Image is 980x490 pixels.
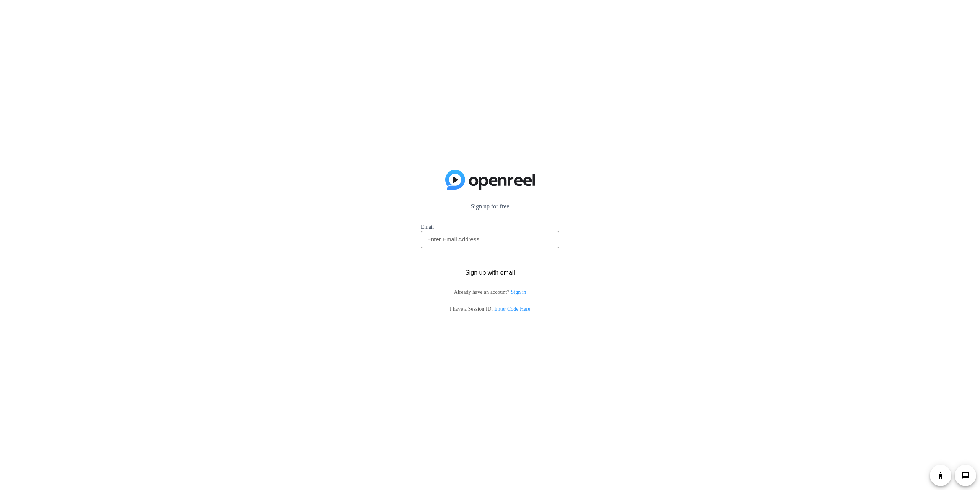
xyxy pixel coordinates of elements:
[450,306,530,312] span: I have a Session ID.
[936,471,945,480] mat-icon: accessibility
[511,289,526,295] a: Sign in
[421,223,559,231] label: Email
[494,306,530,312] a: Enter Code Here
[454,289,526,295] span: Already have an account?
[427,235,553,244] input: Enter Email Address
[961,471,970,480] mat-icon: message
[421,202,559,211] p: Sign up for free
[421,264,559,281] button: Sign up with email
[445,170,535,190] img: blue-gradient.svg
